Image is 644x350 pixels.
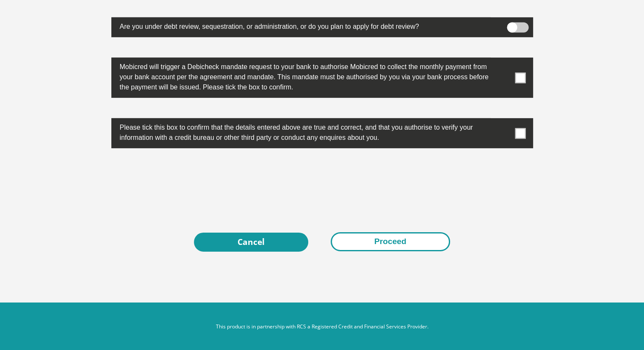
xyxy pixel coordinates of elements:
label: Please tick this box to confirm that the details entered above are true and correct, and that you... [111,118,491,145]
a: Cancel [194,233,308,252]
p: This product is in partnership with RCS a Registered Credit and Financial Services Provider. [87,323,557,331]
iframe: reCAPTCHA [258,169,387,202]
button: Proceed [331,232,450,251]
label: Are you under debt review, sequestration, or administration, or do you plan to apply for debt rev... [111,17,491,34]
label: Mobicred will trigger a Debicheck mandate request to your bank to authorise Mobicred to collect t... [111,58,491,94]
